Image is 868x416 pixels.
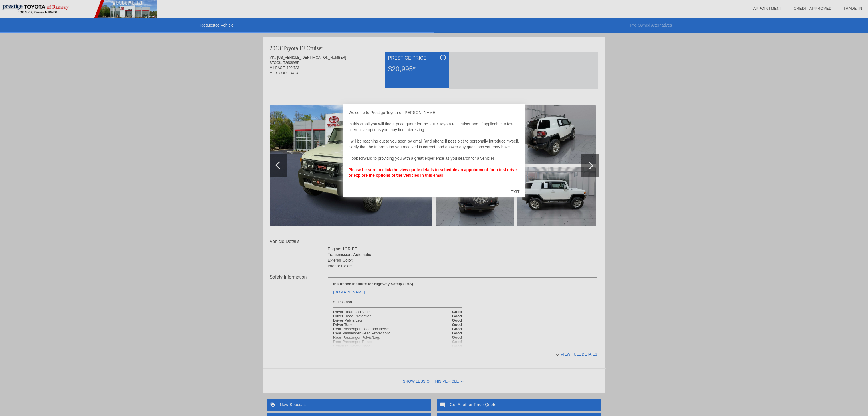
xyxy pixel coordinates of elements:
[505,183,525,200] div: EXIT
[349,110,520,184] div: Welcome to Prestige Toyota of [PERSON_NAME]! In this email you will find a price quote for the 20...
[843,6,862,11] a: Trade-In
[753,6,782,11] a: Appointment
[794,6,832,11] a: Credit Approved
[349,167,517,178] b: Please be sure to click the view quote details to schedule an appointment for a test drive or exp...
